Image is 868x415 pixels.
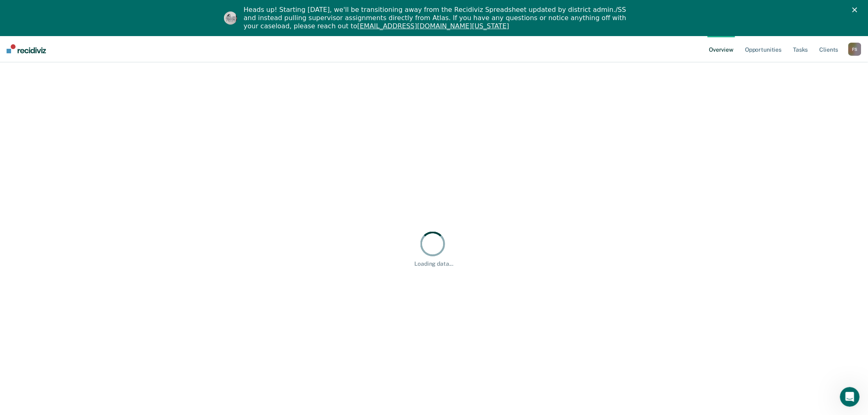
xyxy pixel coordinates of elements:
[7,44,46,53] img: Recidiviz
[244,6,631,30] div: Heads up! Starting [DATE], we'll be transitioning away from the Recidiviz Spreadsheet updated by ...
[357,22,509,30] a: [EMAIL_ADDRESS][DOMAIN_NAME][US_STATE]
[852,7,861,12] div: Close
[848,43,861,56] div: F S
[848,43,861,56] button: FS
[818,36,840,62] a: Clients
[224,11,237,25] img: Profile image for Kim
[415,260,454,267] div: Loading data...
[792,36,810,62] a: Tasks
[840,387,860,407] iframe: Intercom live chat
[708,36,736,62] a: Overview
[743,36,783,62] a: Opportunities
